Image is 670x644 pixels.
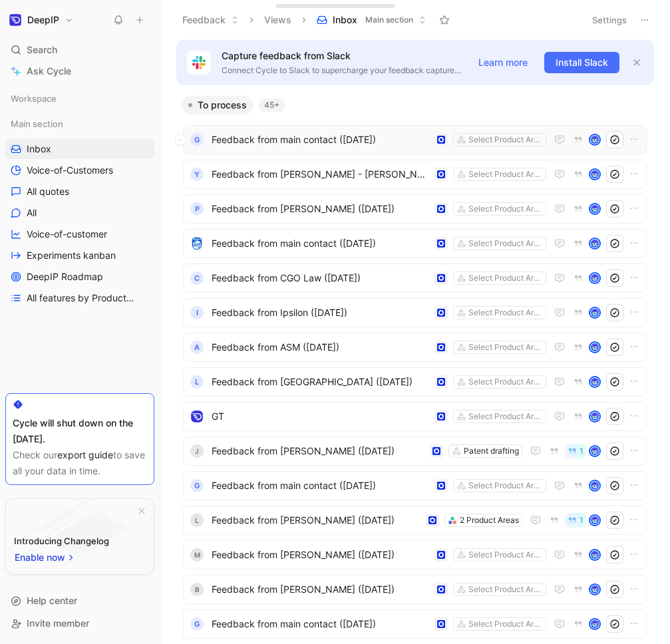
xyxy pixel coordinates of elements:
span: To process [198,98,247,112]
div: Select Product Areas [468,375,543,389]
a: PFeedback from [PERSON_NAME] ([DATE])Select Product Areasavatar [183,194,647,224]
img: avatar [590,170,599,179]
span: All quotes [27,185,69,198]
span: DeepIP Roadmap [27,270,103,283]
img: logo [190,410,204,423]
span: Feedback from main contact ([DATE]) [212,478,429,494]
div: Select Product Areas [468,410,543,423]
div: Introducing Changelog [14,533,109,549]
div: Workspace [5,88,154,108]
span: Feedback from ASM ([DATE]) [212,339,429,355]
img: avatar [590,204,599,214]
span: Main section [365,13,413,27]
button: To process [182,96,253,114]
img: avatar [590,516,599,525]
span: Feedback from [PERSON_NAME] - [PERSON_NAME] ([DATE]) [212,166,429,182]
div: G [190,479,204,492]
span: Learn more [478,55,528,71]
a: GFeedback from main contact ([DATE])Select Product Areasavatar [183,471,647,500]
a: Inbox [5,139,154,159]
button: 1 [565,444,586,458]
span: Install Slack [556,55,608,71]
img: avatar [590,308,599,317]
a: logoGTSelect Product Areasavatar [183,402,647,431]
a: Voice-of-Customers [5,160,154,180]
img: bg-BLZuj68n.svg [17,499,142,567]
div: C [190,271,204,285]
div: Select Product Areas [468,617,543,631]
img: avatar [590,446,599,456]
div: Select Product Areas [468,237,543,250]
button: Feedback [176,10,245,30]
span: Feedback from main contact ([DATE]) [212,236,429,251]
a: GFeedback from main contact ([DATE])Select Product Areasavatar [183,609,647,639]
span: Feedback from [PERSON_NAME] ([DATE]) [212,201,429,217]
span: Feedback from [PERSON_NAME] ([DATE]) [212,547,429,563]
div: Select Product Areas [468,341,543,354]
a: All features by Product area [5,288,154,308]
button: InboxMain section [311,10,432,30]
a: BFeedback from [PERSON_NAME] ([DATE])Select Product Areasavatar [183,575,647,604]
span: GT [212,408,429,424]
div: Main sectionInboxVoice-of-CustomersAll quotesAllVoice-of-customerExperiments kanbanDeepIP Roadmap... [5,114,154,308]
span: 1 [580,447,584,455]
div: G [190,133,204,146]
div: Select Product Areas [468,548,543,562]
span: 1 [580,516,584,524]
a: Voice-of-customer [5,224,154,244]
div: M [190,548,204,562]
a: Experiments kanban [5,245,154,265]
div: Select Product Areas [468,479,543,492]
div: Patent drafting [464,444,519,458]
a: All quotes [5,182,154,202]
img: avatar [590,550,599,560]
span: Feedback from [PERSON_NAME] ([DATE]) [212,443,424,459]
span: All features by Product area [27,291,137,305]
h1: DeepIP [27,14,59,26]
div: Select Product Areas [468,306,543,319]
span: Feedback from main contact ([DATE]) [212,616,429,632]
a: logoFeedback from main contact ([DATE])Select Product Areasavatar [183,229,647,258]
div: Main section [5,114,154,134]
span: Help center [27,595,77,606]
div: Select Product Areas [468,133,543,146]
img: avatar [590,585,599,594]
button: DeepIPDeepIP [5,11,77,29]
button: Install Slack [544,52,619,73]
img: avatar [590,377,599,387]
span: Workspace [11,92,57,105]
span: Feedback from [GEOGRAPHIC_DATA] ([DATE]) [212,374,429,390]
span: Voice-of-customer [27,228,107,241]
div: Help center [5,591,154,611]
img: avatar [590,239,599,248]
div: 45+ [259,98,285,112]
div: Check our to save all your data in time. [13,447,147,479]
div: L [190,514,204,527]
div: G [190,617,204,631]
p: Connect Cycle to Slack to supercharge your feedback capture flows [222,64,462,77]
button: Learn more [467,52,539,73]
div: A [190,341,204,354]
div: Select Product Areas [468,202,543,216]
img: DeepIP [9,13,22,27]
span: Search [27,42,57,58]
img: avatar [590,135,599,144]
span: Enable now [15,550,67,565]
span: Invite member [27,617,89,629]
div: L [190,375,204,389]
button: Enable now [14,549,77,566]
a: MFeedback from [PERSON_NAME] ([DATE])Select Product Areasavatar [183,540,647,569]
button: Views [258,10,297,30]
a: CFeedback from CGO Law ([DATE])Select Product Areasavatar [183,263,647,293]
div: Y [190,168,204,181]
span: Feedback from main contact ([DATE]) [212,132,429,148]
div: J [190,444,204,458]
div: B [190,583,204,596]
a: export guide [57,449,113,460]
span: Voice-of-Customers [27,164,113,177]
a: GFeedback from main contact ([DATE])Select Product Areasavatar [183,125,647,154]
a: LFeedback from [GEOGRAPHIC_DATA] ([DATE])Select Product Areasavatar [183,367,647,397]
a: All [5,203,154,223]
img: avatar [590,481,599,490]
a: LFeedback from [PERSON_NAME] ([DATE])2 Product Areas1avatar [183,506,647,535]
